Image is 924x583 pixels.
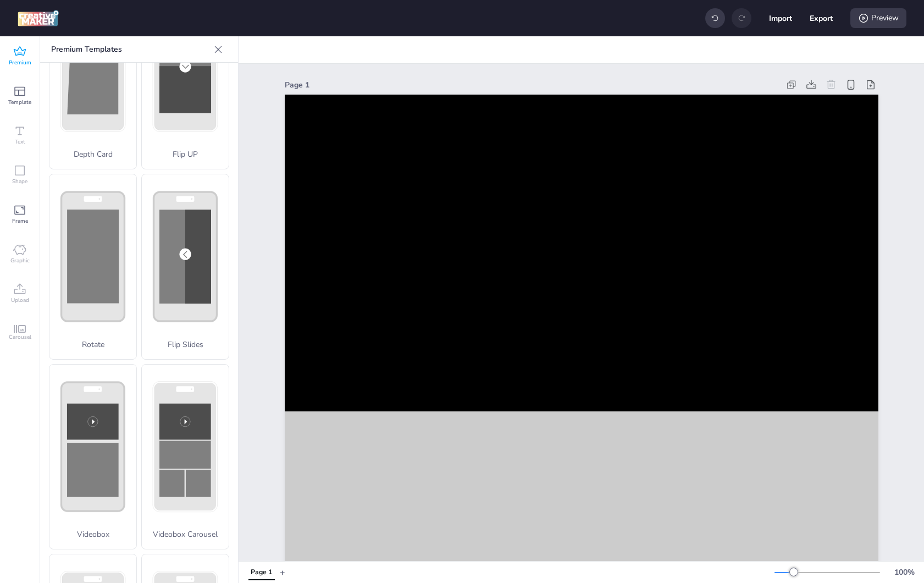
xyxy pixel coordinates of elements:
p: Videobox Carousel [142,529,229,540]
div: 100 % [891,566,917,578]
div: Tabs [243,563,280,582]
span: Graphic [10,256,30,265]
p: Depth Card [49,148,136,160]
div: Page 1 [285,79,779,91]
span: Carousel [9,333,31,342]
span: Template [8,98,31,107]
span: Premium [9,58,31,67]
p: Premium Templates [51,36,209,63]
span: Upload [11,296,29,305]
div: Page 1 [251,568,272,577]
p: Flip UP [142,148,229,160]
button: Import [769,7,792,30]
img: logo Creative Maker [18,10,59,26]
p: Flip Slides [142,339,229,350]
button: Export [810,7,833,30]
p: Videobox [49,529,136,540]
div: Preview [850,8,906,28]
button: + [280,563,285,582]
span: Shape [12,177,27,186]
p: Rotate [49,339,136,350]
span: Text [15,137,25,146]
span: Frame [12,217,28,226]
